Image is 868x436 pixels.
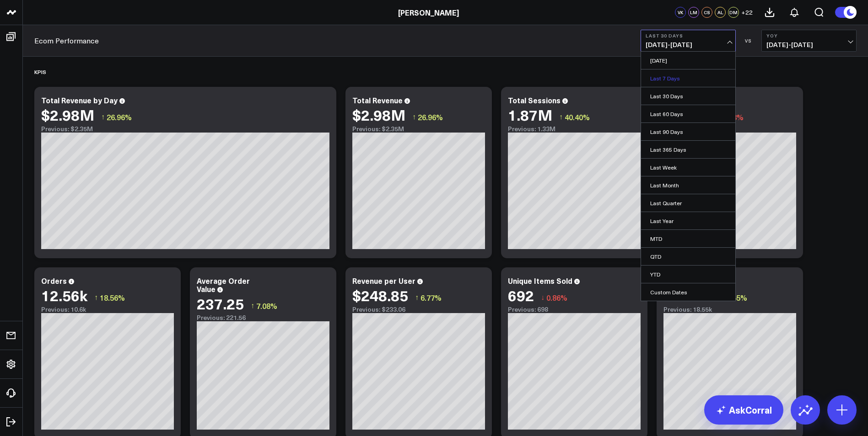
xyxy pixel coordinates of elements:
div: Previous: $2.35M [352,125,485,133]
span: [DATE] - [DATE] [766,41,852,48]
a: Last 90 Days [641,123,735,140]
div: DM [728,7,739,18]
b: Last 30 Days [646,33,731,38]
span: ↑ [412,111,416,123]
a: [PERSON_NAME] [398,7,459,17]
span: [DATE] - [DATE] [646,41,731,48]
div: $248.85 [352,287,408,303]
div: 12.56k [41,287,87,303]
span: 26.96% [107,112,132,122]
a: YTD [641,266,735,283]
a: Last 7 Days [641,69,735,87]
span: 18.56% [100,292,125,303]
div: $2.98M [41,106,94,123]
div: 237.25 [197,295,244,312]
div: Previous: 18.55k [663,306,796,313]
span: 6.77% [421,292,442,303]
span: ↓ [541,292,545,303]
a: Custom Dates [641,283,735,301]
div: 692 [508,287,534,303]
a: Last 30 Days [641,87,735,105]
span: 7.08% [256,301,277,311]
a: MTD [641,230,735,247]
a: AskCorral [704,395,783,425]
span: 0.86% [546,292,567,303]
a: Last Week [641,159,735,176]
a: QTD [641,248,735,265]
span: ↑ [559,111,563,123]
span: ↑ [251,300,254,312]
div: CS [701,7,712,18]
div: Revenue per User [352,276,415,286]
span: ↑ [94,292,98,303]
div: Previous: 698 [508,306,641,313]
div: LM [688,7,699,18]
div: KPIS [34,61,46,82]
div: Previous: 221.56 [197,314,329,321]
button: +22 [741,7,753,18]
a: Last 60 Days [641,105,735,122]
div: Total Sessions [508,95,561,105]
button: YoY[DATE]-[DATE] [761,30,857,52]
a: Ecom Performance [34,36,99,46]
div: $2.98M [352,106,405,123]
div: 1.87M [508,106,552,123]
div: Total Revenue by Day [41,95,118,105]
span: 40.40% [565,112,590,122]
div: Previous: $2.35M [41,125,329,133]
div: 22.71k [663,287,710,303]
div: Orders [41,276,67,286]
div: VS [740,38,757,43]
div: Previous: 10.6k [41,306,174,313]
div: AL [715,7,726,18]
b: YoY [766,33,852,38]
span: 26.96% [418,112,443,122]
div: Unique Items Sold [508,276,572,286]
a: Last Month [641,176,735,194]
a: Last Year [641,212,735,229]
a: Last Quarter [641,194,735,212]
a: Last 365 Days [641,141,735,158]
button: Last 30 Days[DATE]-[DATE] [641,30,736,52]
div: Previous: 1.33M [508,125,641,133]
div: Previous: $233.06 [352,306,485,313]
div: Average Order Value [197,276,250,294]
div: Total Revenue [352,95,403,105]
div: VK [675,7,686,18]
span: ↑ [101,111,105,123]
a: [DATE] [641,52,735,69]
span: ↑ [415,292,419,303]
span: + 22 [741,9,753,16]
